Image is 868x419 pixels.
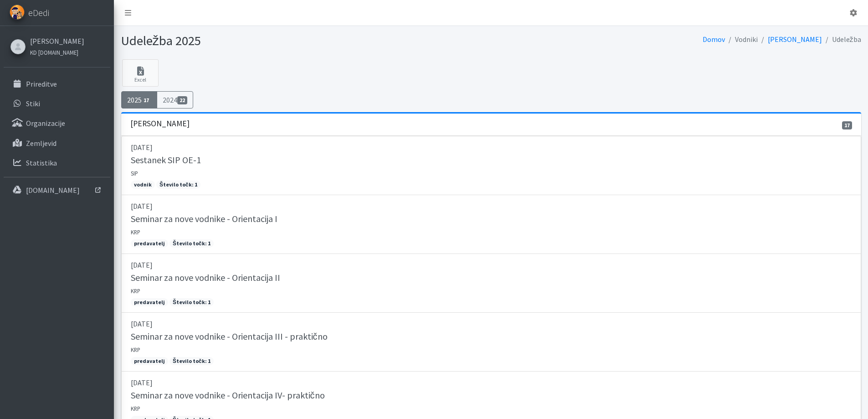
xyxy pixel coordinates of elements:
[121,254,861,313] a: [DATE] Seminar za nove vodnike - Orientacija II KRP predavatelj Število točk: 1
[131,142,852,153] p: [DATE]
[725,33,758,46] li: Vodniki
[131,318,852,329] p: [DATE]
[156,181,200,189] span: Število točk: 1
[30,36,84,47] a: [PERSON_NAME]
[28,6,49,20] span: eDedi
[131,346,140,353] small: KRP
[122,59,159,87] a: Excel
[169,239,214,248] span: Število točk: 1
[131,181,155,189] span: vodnik
[26,119,65,128] p: Organizacije
[768,35,822,44] a: [PERSON_NAME]
[26,139,56,148] p: Zemljevid
[131,331,328,342] h5: Seminar za nove vodnike - Orientacija III - praktično
[131,298,168,306] span: predavatelj
[131,155,201,166] h5: Sestanek SIP OE-1
[131,377,852,388] p: [DATE]
[10,5,25,20] img: eDedi
[131,272,280,283] h5: Seminar za nove vodnike - Orientacija II
[4,75,110,93] a: Prireditve
[26,99,40,108] p: Stiki
[131,405,140,412] small: KRP
[4,134,110,152] a: Zemljevid
[131,201,852,212] p: [DATE]
[26,79,57,88] p: Prireditve
[4,154,110,172] a: Statistika
[157,91,193,109] a: 202422
[131,228,140,236] small: KRP
[131,239,168,248] span: predavatelj
[4,181,110,199] a: [DOMAIN_NAME]
[131,259,852,270] p: [DATE]
[169,298,214,306] span: Število točk: 1
[30,47,84,57] a: KD [DOMAIN_NAME]
[703,35,725,44] a: Domov
[842,121,852,129] span: 17
[30,49,78,56] small: KD [DOMAIN_NAME]
[131,287,140,295] small: KRP
[121,195,861,254] a: [DATE] Seminar za nove vodnike - Orientacija I KRP predavatelj Število točk: 1
[130,119,190,129] h3: [PERSON_NAME]
[121,91,158,109] a: 202517
[142,96,152,104] span: 17
[131,213,277,224] h5: Seminar za nove vodnike - Orientacija I
[26,158,57,167] p: Statistika
[121,136,861,195] a: [DATE] Sestanek SIP OE-1 SIP vodnik Število točk: 1
[121,313,861,372] a: [DATE] Seminar za nove vodnike - Orientacija III - praktično KRP predavatelj Število točk: 1
[121,33,488,49] h1: Udeležba 2025
[131,390,325,401] h5: Seminar za nove vodnike - Orientacija IV- praktično
[177,96,187,104] span: 22
[131,357,168,365] span: predavatelj
[131,170,138,177] small: SIP
[26,186,80,195] p: [DOMAIN_NAME]
[822,33,861,46] li: Udeležba
[4,114,110,132] a: Organizacije
[4,94,110,113] a: Stiki
[169,357,214,365] span: Število točk: 1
